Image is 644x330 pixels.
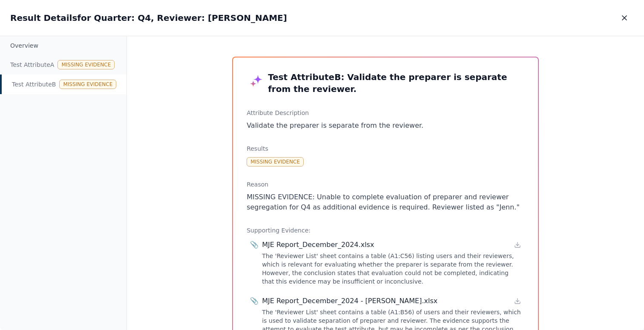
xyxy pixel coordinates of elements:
[247,157,304,166] div: Missing Evidence
[514,298,521,304] a: Download file
[247,71,524,95] h3: Test Attribute B : Validate the preparer is separate from the reviewer.
[250,296,259,306] span: 📎
[59,80,116,89] div: Missing Evidence
[247,192,524,212] p: MISSING EVIDENCE: Unable to complete evaluation of preparer and reviewer segregation for Q4 as ad...
[57,60,115,69] div: Missing Evidence
[10,12,287,24] h2: Result Details for Quarter: Q4, Reviewer: [PERSON_NAME]
[247,109,524,117] h3: Attribute Description
[247,121,524,131] p: Validate the preparer is separate from the reviewer.
[262,252,521,286] div: The 'Reviewer List' sheet contains a table (A1:C56) listing users and their reviewers, which is r...
[262,296,437,306] div: MJE Report_December_2024 - [PERSON_NAME].xlsx
[247,180,524,189] h3: Reason
[262,240,374,250] div: MJE Report_December_2024.xlsx
[250,240,259,250] span: 📎
[514,241,521,248] a: Download file
[247,226,524,235] h3: Supporting Evidence:
[247,144,524,153] h3: Results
